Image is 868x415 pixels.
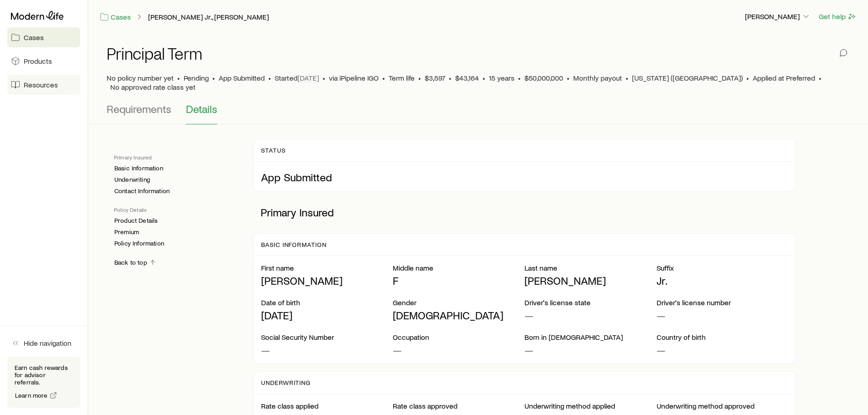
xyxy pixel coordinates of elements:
[524,343,656,356] p: —
[261,379,311,386] p: Underwriting
[567,73,570,82] span: •
[114,217,158,225] a: Product Details
[15,364,73,386] p: Earn cash rewards for advisor referrals.
[573,73,622,82] span: Monthly payout
[275,73,319,82] p: Started
[393,263,524,272] p: Middle name
[15,392,48,399] span: Learn more
[518,73,521,82] span: •
[393,401,524,410] p: Rate class approved
[393,343,524,356] p: —
[657,274,788,287] p: Jr.
[329,73,379,82] span: via iPipeline IGO
[261,298,393,307] p: Date of birth
[114,258,157,267] a: Back to top
[212,73,215,82] span: •
[24,338,72,348] span: Hide navigation
[524,263,656,272] p: Last name
[393,309,524,322] p: [DEMOGRAPHIC_DATA]
[524,309,656,322] p: —
[449,73,452,82] span: •
[110,82,195,92] span: No approved rate class yet
[626,73,628,82] span: •
[746,73,749,82] span: •
[524,73,563,82] span: $50,000,000
[7,333,80,353] button: Hide navigation
[261,263,393,272] p: First name
[393,274,524,287] p: F
[393,298,524,307] p: Gender
[114,176,150,184] a: Underwriting
[24,56,52,66] span: Products
[114,154,239,161] p: Primary Insured
[819,73,822,82] span: •
[753,73,815,82] span: Applied at Preferred
[524,401,656,410] p: Underwriting method applied
[253,199,796,226] p: Primary Insured
[177,73,180,82] span: •
[745,11,811,22] button: [PERSON_NAME]
[114,187,170,195] a: Contact Information
[184,73,209,82] p: Pending
[418,73,421,82] span: •
[393,333,524,342] p: Occupation
[657,263,788,272] p: Suffix
[114,164,164,172] a: Basic Information
[186,102,217,115] span: Details
[107,73,174,82] span: No policy number yet
[114,228,139,236] a: Premium
[261,333,393,342] p: Social Security Number
[425,73,445,82] span: $3,597
[24,33,44,42] span: Cases
[114,206,239,213] p: Policy Details
[261,171,788,184] p: App Submitted
[99,12,131,22] a: Cases
[657,333,788,342] p: Country of birth
[382,73,385,82] span: •
[219,73,265,82] span: App Submitted
[745,12,811,21] p: [PERSON_NAME]
[261,241,327,248] p: Basic Information
[7,357,80,408] div: Earn cash rewards for advisor referrals.Learn more
[632,73,743,82] span: [US_STATE] ([GEOGRAPHIC_DATA])
[298,73,319,82] span: [DATE]
[483,73,485,82] span: •
[389,73,415,82] span: Term life
[524,333,656,342] p: Born in [DEMOGRAPHIC_DATA]
[455,73,479,82] span: $43,164
[261,147,286,154] p: Status
[148,13,269,21] a: [PERSON_NAME] Jr., [PERSON_NAME]
[107,44,202,62] h1: Principal Term
[323,73,325,82] span: •
[114,240,164,247] a: Policy Information
[657,343,788,356] p: —
[7,75,80,95] a: Resources
[818,11,857,22] button: Get help
[261,401,393,410] p: Rate class applied
[657,298,788,307] p: Driver's license number
[107,102,171,115] span: Requirements
[107,102,850,124] div: Application details tabs
[524,298,656,307] p: Driver's license state
[261,309,393,322] p: [DATE]
[489,73,514,82] span: 15 years
[261,343,393,356] p: —
[24,80,58,89] span: Resources
[657,401,788,410] p: Underwriting method approved
[7,27,80,47] a: Cases
[7,51,80,71] a: Products
[524,274,656,287] p: [PERSON_NAME]
[657,309,788,322] p: —
[261,274,393,287] p: [PERSON_NAME]
[268,73,271,82] span: •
